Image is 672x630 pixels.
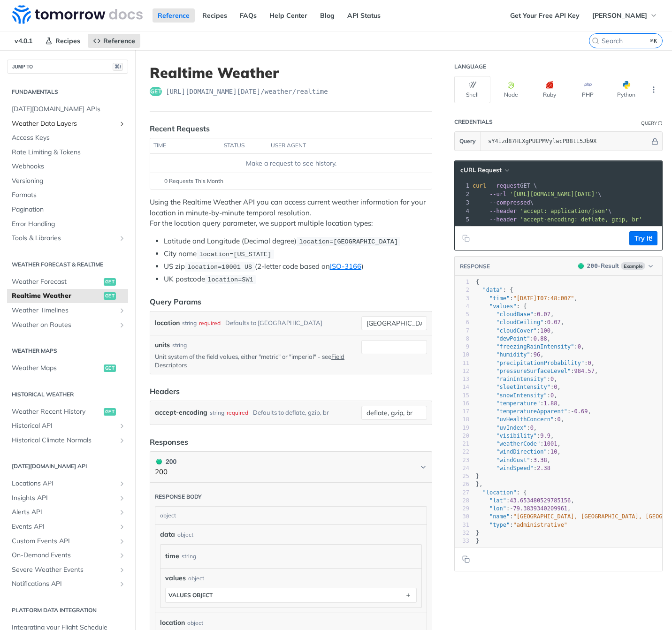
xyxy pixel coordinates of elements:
[483,132,650,151] input: apikey
[459,231,473,245] button: Copy to clipboard
[103,37,135,45] span: Reference
[476,433,554,439] span: : ,
[7,145,128,159] a: Rate Limiting & Tokens
[7,131,128,145] a: Access Keys
[476,368,598,374] span: : ,
[534,457,547,463] span: 3.38
[12,220,126,229] span: Error Handling
[7,520,128,534] a: Events APIShow subpages for Events API
[489,182,520,189] span: --request
[571,408,574,415] span: -
[12,493,116,503] span: Insights API
[12,522,116,531] span: Events API
[455,472,469,480] div: 25
[7,174,128,188] a: Versioning
[647,83,661,97] button: More Languages
[476,465,550,471] span: :
[455,513,469,521] div: 30
[12,234,116,243] span: Tools & Libraries
[7,275,128,289] a: Weather Forecastget
[454,118,493,126] div: Credentials
[7,318,128,332] a: Weather on RoutesShow subpages for Weather on Routes
[7,361,128,375] a: Weather Mapsget
[454,63,486,70] div: Language
[253,406,329,419] div: Defaults to deflate, gzip, br
[420,463,427,471] svg: Chevron
[476,295,578,302] span: : ,
[578,263,584,269] span: 200
[187,264,252,271] span: location=10001 US
[12,407,101,417] span: Weather Recent History
[476,351,544,358] span: : ,
[12,320,116,330] span: Weather on Routes
[476,497,574,504] span: : ,
[476,384,561,390] span: : ,
[267,138,413,153] th: user agent
[12,579,116,589] span: Notifications API
[12,277,101,287] span: Weather Forecast
[455,480,469,488] div: 26
[9,34,38,48] span: v4.0.1
[496,416,554,423] span: "uvHealthConcern"
[473,182,486,189] span: curl
[150,138,221,153] th: time
[476,287,513,293] span: : {
[489,295,510,302] span: "time"
[7,203,128,217] a: Pagination
[12,479,116,488] span: Locations API
[155,353,344,369] a: Field Descriptors
[455,286,469,294] div: 2
[537,311,550,318] span: 0.07
[12,291,101,301] span: Realtime Weather
[455,456,469,464] div: 23
[315,8,340,23] a: Blog
[489,191,506,197] span: --url
[574,368,595,374] span: 984.57
[168,592,213,599] div: values object
[221,138,267,153] th: status
[550,448,557,455] span: 10
[496,433,537,439] span: "visibility"
[530,425,534,431] span: 0
[534,335,547,342] span: 0.88
[496,335,530,342] span: "dewPoint"
[557,416,560,423] span: 0
[455,335,469,343] div: 8
[648,36,660,46] kbd: ⌘K
[592,37,599,45] svg: Search
[510,505,513,512] span: -
[455,505,469,513] div: 29
[476,425,537,431] span: : ,
[118,566,126,574] button: Show subpages for Severe Weather Events
[118,307,126,314] button: Show subpages for Weather Timelines
[489,497,506,504] span: "lat"
[473,191,602,197] span: \
[164,274,432,285] li: UK postcode
[587,261,619,271] div: - Result
[455,351,469,359] div: 10
[578,343,581,350] span: 0
[496,343,574,350] span: "freezingRainIntensity"
[457,166,512,175] button: cURL Request
[150,296,201,307] div: Query Params
[155,340,170,350] label: units
[455,198,471,207] div: 3
[118,321,126,329] button: Show subpages for Weather on Routes
[496,368,571,374] span: "pressureSurfaceLevel"
[455,359,469,367] div: 11
[7,217,128,231] a: Error Handling
[150,436,188,448] div: Responses
[118,235,126,242] button: Show subpages for Tools & Libraries
[455,367,469,375] div: 12
[592,11,647,20] span: [PERSON_NAME]
[164,249,432,259] li: City name
[489,216,517,223] span: --header
[12,537,116,546] span: Custom Events API
[496,465,533,471] span: "windSpeed"
[7,462,128,471] h2: [DATE][DOMAIN_NAME] API
[455,432,469,440] div: 20
[299,238,398,245] span: location=[GEOGRAPHIC_DATA]
[104,278,116,286] span: get
[493,76,529,103] button: Node
[658,121,663,126] i: Information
